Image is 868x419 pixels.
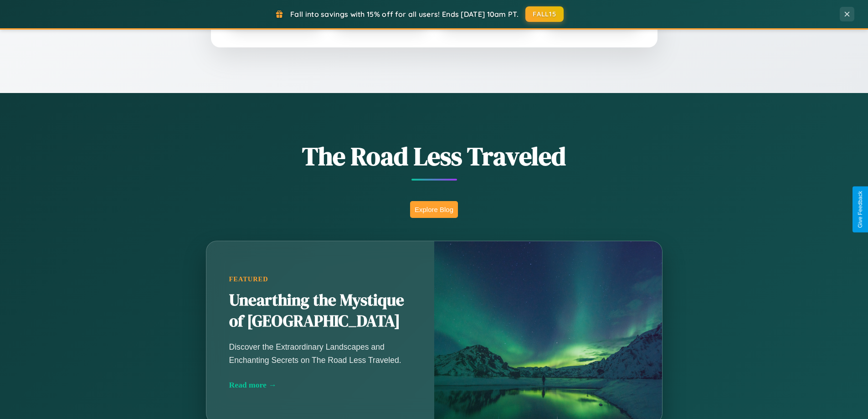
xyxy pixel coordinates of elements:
div: Give Feedback [857,191,863,228]
button: FALL15 [525,6,564,22]
p: Discover the Extraordinary Landscapes and Enchanting Secrets on The Road Less Traveled. [229,341,411,366]
div: Featured [229,275,411,283]
div: Read more → [229,380,411,390]
h2: Unearthing the Mystique of [GEOGRAPHIC_DATA] [229,290,411,332]
span: Fall into savings with 15% off for all users! Ends [DATE] 10am PT. [290,10,519,19]
h1: The Road Less Traveled [161,139,708,174]
button: Explore Blog [410,201,458,218]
